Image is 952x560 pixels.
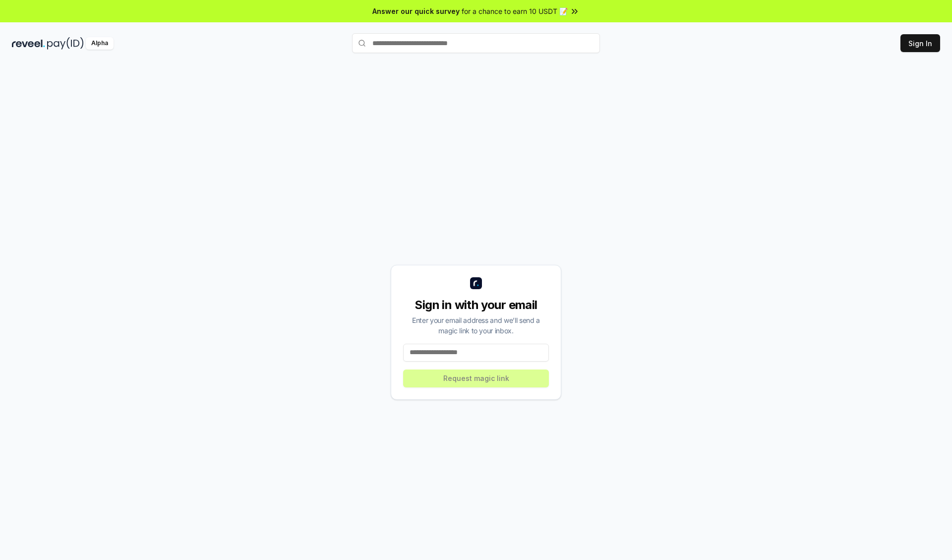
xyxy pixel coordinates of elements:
img: pay_id [47,37,84,50]
img: logo_small [470,277,482,289]
div: Alpha [86,37,114,50]
span: Answer our quick survey [372,6,460,16]
img: reveel_dark [12,37,45,50]
button: Sign In [900,34,940,52]
div: Sign in with your email [403,297,549,313]
div: Enter your email address and we’ll send a magic link to your inbox. [403,315,549,336]
span: for a chance to earn 10 USDT 📝 [462,6,568,16]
